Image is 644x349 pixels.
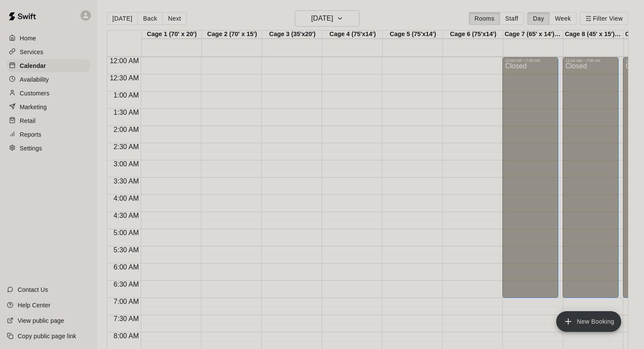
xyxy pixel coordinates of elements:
[7,46,90,58] a: Services
[107,12,138,25] button: [DATE]
[142,31,202,39] div: Cage 1 (70' x 20')
[469,12,500,25] button: Rooms
[502,57,558,298] div: 12:00 AM – 7:00 AM: Closed
[505,58,556,63] div: 12:00 AM – 7:00 AM
[295,10,359,27] button: [DATE]
[111,160,141,168] span: 3:00 AM
[565,58,616,63] div: 12:00 AM – 7:00 AM
[111,126,141,133] span: 2:00 AM
[20,75,49,84] p: Availability
[20,144,42,153] p: Settings
[108,74,141,82] span: 12:30 AM
[527,12,550,25] button: Day
[7,142,90,155] a: Settings
[111,315,141,322] span: 7:30 AM
[162,12,186,25] button: Next
[503,31,563,39] div: Cage 7 (65' x 14') @ Mashlab Leander
[111,246,141,254] span: 5:30 AM
[383,31,443,39] div: Cage 5 (75'x14')
[563,31,624,39] div: Cage 8 (45' x 15') @ Mashlab Leander
[18,285,48,294] p: Contact Us
[111,229,141,236] span: 5:00 AM
[565,63,616,301] div: Closed
[202,31,262,39] div: Cage 2 (70' x 15')
[7,59,90,72] a: Calendar
[443,31,503,39] div: Cage 6 (75'x14')
[111,263,141,271] span: 6:00 AM
[111,92,141,99] span: 1:00 AM
[111,195,141,202] span: 4:00 AM
[549,12,576,25] button: Week
[563,57,619,298] div: 12:00 AM – 7:00 AM: Closed
[505,63,556,301] div: Closed
[7,73,90,86] a: Availability
[18,316,64,325] p: View public page
[20,130,41,139] p: Reports
[7,32,90,45] a: Home
[111,109,141,116] span: 1:30 AM
[20,103,47,111] p: Marketing
[111,281,141,288] span: 6:30 AM
[111,298,141,305] span: 7:00 AM
[108,57,141,64] span: 12:00 AM
[311,12,333,24] h6: [DATE]
[7,114,90,127] a: Retail
[18,332,76,340] p: Copy public page link
[20,34,36,43] p: Home
[20,61,46,70] p: Calendar
[262,31,322,39] div: Cage 3 (35'x20')
[7,128,90,141] a: Reports
[500,12,524,25] button: Staff
[580,12,628,25] button: Filter View
[20,89,50,98] p: Customers
[7,101,90,113] a: Marketing
[556,311,621,332] button: add
[7,87,90,100] a: Customers
[137,12,163,25] button: Back
[18,301,50,309] p: Help Center
[111,143,141,150] span: 2:30 AM
[111,178,141,185] span: 3:30 AM
[111,212,141,219] span: 4:30 AM
[111,332,141,340] span: 8:00 AM
[322,31,383,39] div: Cage 4 (75'x14')
[20,116,36,125] p: Retail
[20,48,43,56] p: Services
